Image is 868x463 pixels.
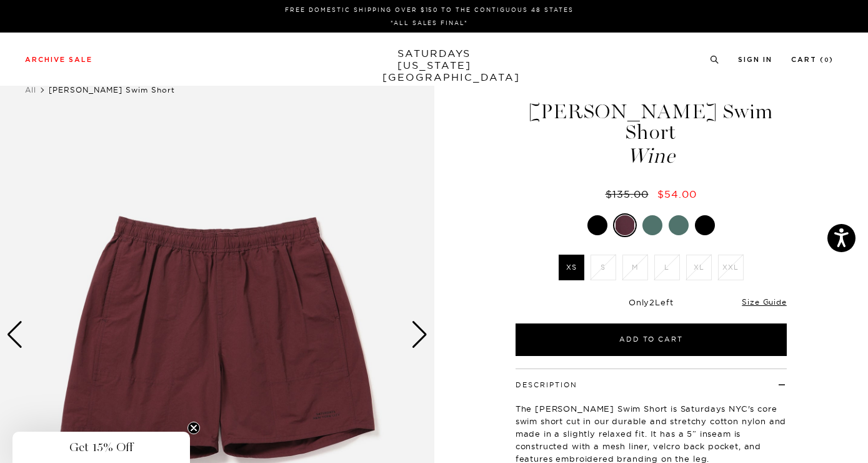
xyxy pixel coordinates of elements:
div: Next slide [411,321,428,349]
a: Cart (0) [791,56,834,63]
div: Only Left [516,297,787,308]
span: Wine [514,146,789,166]
a: Archive Sale [25,56,92,63]
h1: [PERSON_NAME] Swim Short [514,101,789,166]
label: XS [559,255,584,280]
a: Sign In [738,56,772,63]
span: Get 15% Off [69,440,133,455]
del: $135.00 [606,188,654,200]
a: Size Guide [742,297,786,307]
p: *ALL SALES FINAL* [30,18,829,28]
span: 2 [649,297,655,307]
button: Add to Cart [516,323,787,356]
span: $54.00 [657,188,697,200]
span: [PERSON_NAME] Swim Short [49,85,175,94]
div: Get 15% OffClose teaser [12,432,190,463]
p: FREE DOMESTIC SHIPPING OVER $150 TO THE CONTIGUOUS 48 STATES [30,5,829,14]
div: Previous slide [6,321,23,349]
a: All [25,85,36,94]
button: Close teaser [187,422,200,434]
a: SATURDAYS[US_STATE][GEOGRAPHIC_DATA] [382,48,486,83]
button: Description [516,382,577,389]
small: 0 [824,58,829,63]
